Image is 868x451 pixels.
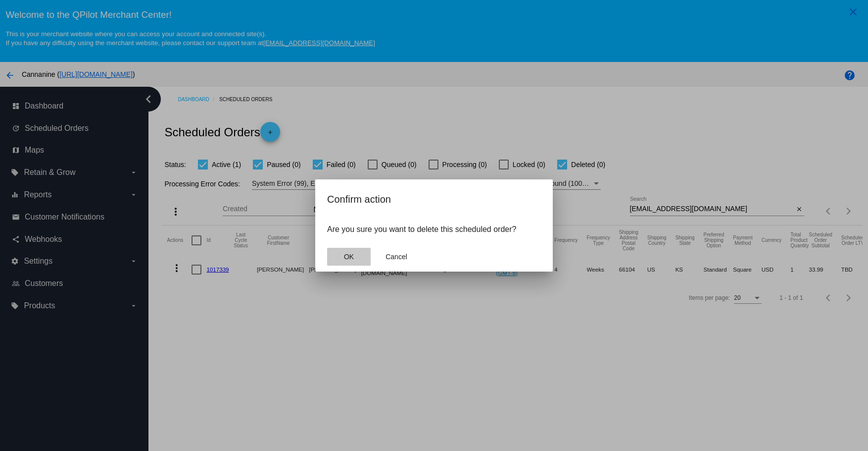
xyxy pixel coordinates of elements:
button: Close dialog [375,248,418,266]
span: OK [344,253,354,261]
h2: Confirm action [327,191,541,207]
p: Are you sure you want to delete this scheduled order? [327,225,541,234]
button: Close dialog [327,248,371,266]
span: Cancel [386,253,407,261]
